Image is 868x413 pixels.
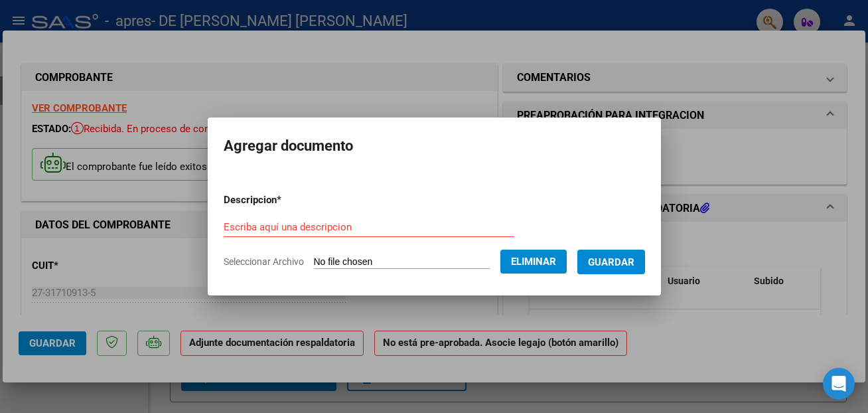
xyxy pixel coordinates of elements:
[224,193,350,208] p: Descripcion
[224,133,645,159] h2: Agregar documento
[823,368,855,400] div: Open Intercom Messenger
[511,256,556,268] span: Eliminar
[224,256,304,267] span: Seleccionar Archivo
[577,250,645,274] button: Guardar
[588,256,634,268] span: Guardar
[500,250,567,274] button: Eliminar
